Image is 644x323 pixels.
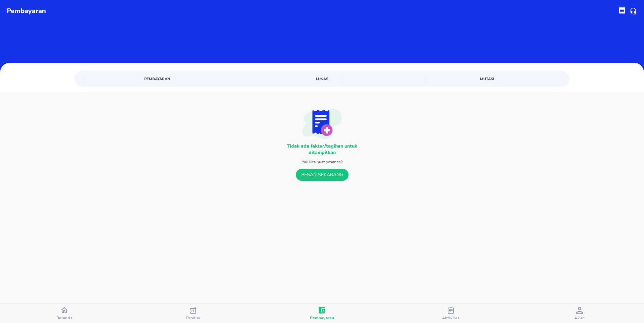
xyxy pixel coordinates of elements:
[246,76,398,82] span: Lunas
[386,304,515,323] button: Aktivitas
[129,304,258,323] button: Produk
[56,315,73,321] span: Beranda
[74,71,570,85] div: simple tabs
[574,315,585,321] span: Akun
[411,76,563,82] span: Mutasi
[296,169,348,181] button: PESAN SEKARANG
[301,171,343,179] span: PESAN SEKARANG
[442,315,460,321] span: Aktivitas
[186,315,201,321] span: Produk
[407,73,568,85] a: Mutasi
[302,109,342,139] img: No Invoice
[302,159,342,165] p: Yuk kita buat pesanan?
[515,304,644,323] button: Akun
[310,315,334,321] span: Pembayaran
[258,304,386,323] button: Pembayaran
[76,73,237,85] a: Pembayaran
[7,6,46,16] p: pembayaran
[280,143,364,156] p: Tidak ada faktur/tagihan untuk ditampilkan
[241,73,402,85] a: Lunas
[80,76,233,82] span: Pembayaran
